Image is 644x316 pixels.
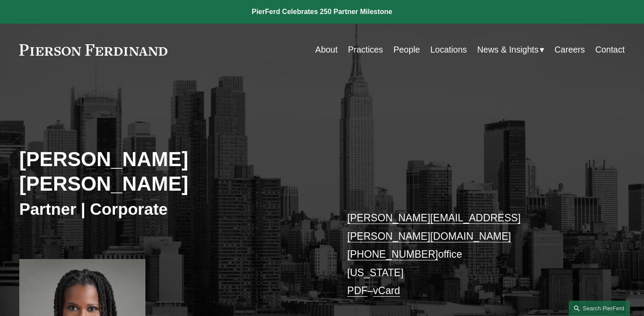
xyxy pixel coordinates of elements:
a: Locations [430,41,467,58]
a: PDF [347,285,368,296]
a: Search this site [569,301,630,316]
h3: Partner | Corporate [19,199,322,219]
a: Contact [595,41,625,58]
a: folder dropdown [477,41,544,58]
a: [PHONE_NUMBER] [347,249,438,260]
a: vCard [373,285,400,296]
a: Practices [348,41,383,58]
p: office [US_STATE] – [347,209,600,300]
a: [PERSON_NAME][EMAIL_ADDRESS][PERSON_NAME][DOMAIN_NAME] [347,212,521,242]
a: Careers [555,41,585,58]
span: News & Insights [477,42,538,57]
h2: [PERSON_NAME] [PERSON_NAME] [19,147,322,196]
a: About [315,41,338,58]
a: People [393,41,420,58]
